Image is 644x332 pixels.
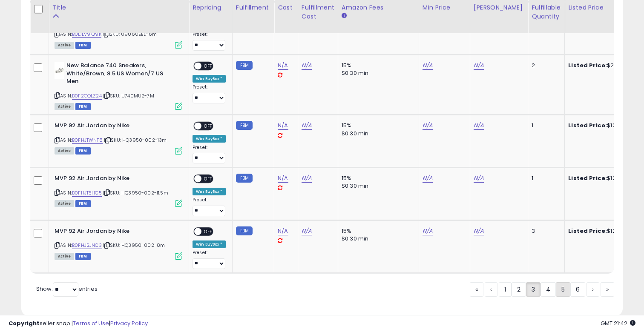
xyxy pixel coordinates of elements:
[532,3,561,21] div: Fulfillable Quantity
[66,62,170,88] b: New Balance 740 Sneakers, White/Brown, 8.5 US Women/7 US Men
[9,319,40,327] strong: Copyright
[302,121,312,130] a: N/A
[55,62,182,109] div: ASIN:
[103,92,154,99] span: | SKU: U740MU2-7M
[278,3,294,12] div: Cost
[236,3,270,12] div: Fulfillment
[532,175,558,182] div: 1
[55,200,74,207] span: All listings currently available for purchase on Amazon
[278,227,288,235] a: N/A
[75,253,91,260] span: FBM
[342,182,412,190] div: $0.30 min
[55,175,182,206] div: ASIN:
[474,61,484,70] a: N/A
[423,61,433,70] a: N/A
[236,61,253,70] small: FBM
[193,3,229,12] div: Repricing
[499,282,512,297] a: 1
[423,227,433,235] a: N/A
[193,240,226,248] div: Win BuyBox *
[55,227,158,238] b: MVP 92 Air Jordan by Nike
[490,285,492,294] span: ‹
[568,62,639,69] div: $200.00
[193,197,226,216] div: Preset:
[423,3,466,12] div: Min Price
[103,31,157,37] span: | SKU: U9060EEL-6m
[104,137,167,143] span: | SKU: HQ3950-002-13m
[72,242,102,249] a: B0FHJSJNC3
[75,200,91,207] span: FBM
[201,123,215,130] span: OFF
[193,84,226,103] div: Preset:
[474,174,484,183] a: N/A
[55,227,182,259] div: ASIN:
[601,319,635,327] span: 2025-09-17 21:42 GMT
[201,63,215,70] span: OFF
[55,122,182,153] div: ASIN:
[236,121,253,130] small: FBM
[568,227,639,235] div: $126.50
[532,62,558,69] div: 2
[474,3,524,12] div: [PERSON_NAME]
[72,31,101,38] a: B0DLV9KJ9K
[193,188,226,195] div: Win BuyBox *
[342,3,415,12] div: Amazon Fees
[193,135,226,143] div: Win BuyBox *
[75,42,91,49] span: FBM
[512,282,526,297] a: 2
[532,227,558,235] div: 3
[55,147,74,155] span: All listings currently available for purchase on Amazon
[201,175,215,183] span: OFF
[568,61,607,69] b: Listed Price:
[193,250,226,269] div: Preset:
[103,242,165,249] span: | SKU: HQ3950-002-8m
[532,122,558,129] div: 1
[570,282,585,297] a: 6
[342,227,412,235] div: 15%
[342,122,412,129] div: 15%
[568,121,607,129] b: Listed Price:
[110,319,148,327] a: Privacy Policy
[55,175,158,185] b: MVP 92 Air Jordan by Nike
[568,227,607,235] b: Listed Price:
[606,285,609,294] span: »
[540,282,556,297] a: 4
[75,103,91,110] span: FBM
[72,92,102,100] a: B0F2GQLZ24
[193,31,226,51] div: Preset:
[342,69,412,77] div: $0.30 min
[474,121,484,130] a: N/A
[55,253,74,260] span: All listings currently available for purchase on Amazon
[568,122,639,129] div: $126.50
[278,174,288,183] a: N/A
[302,61,312,70] a: N/A
[72,189,102,197] a: B0FHJT5HC5
[342,175,412,182] div: 15%
[278,61,288,70] a: N/A
[75,147,91,155] span: FBM
[556,282,570,297] a: 5
[55,62,64,79] img: 214dsl7DSXL._SL40_.jpg
[423,174,433,183] a: N/A
[475,285,478,294] span: «
[36,285,98,293] span: Show: entries
[342,235,412,243] div: $0.30 min
[236,174,253,183] small: FBM
[568,174,607,182] b: Listed Price:
[72,137,103,144] a: B0FHJTWNT8
[474,227,484,235] a: N/A
[526,282,540,297] a: 3
[55,42,74,49] span: All listings currently available for purchase on Amazon
[9,320,148,328] div: seller snap | |
[278,121,288,130] a: N/A
[592,285,594,294] span: ›
[236,226,253,235] small: FBM
[193,75,226,83] div: Win BuyBox *
[55,9,182,48] div: ASIN:
[342,130,412,137] div: $0.30 min
[103,189,168,196] span: | SKU: HQ3950-002-11.5m
[302,227,312,235] a: N/A
[302,174,312,183] a: N/A
[73,319,109,327] a: Terms of Use
[55,103,74,110] span: All listings currently available for purchase on Amazon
